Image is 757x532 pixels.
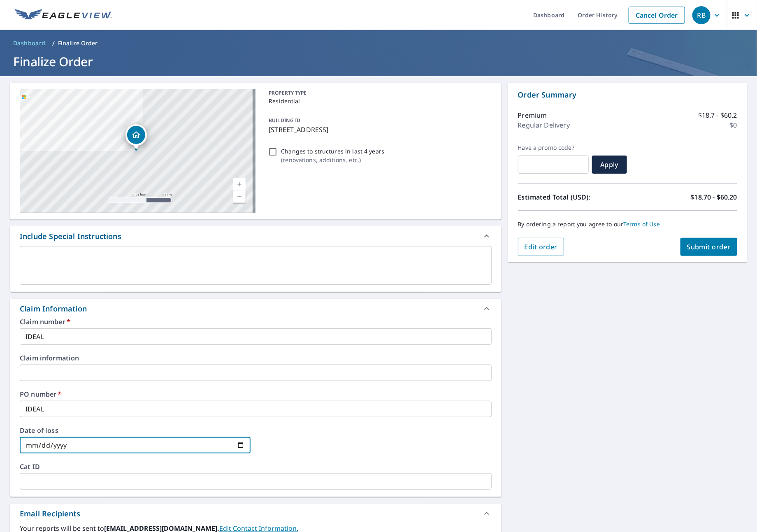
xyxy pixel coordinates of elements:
[233,178,246,190] a: Current Level 17, Zoom In
[269,117,300,124] p: BUILDING ID
[691,192,737,202] p: $18.70 - $60.20
[518,192,628,202] p: Estimated Total (USD):
[592,156,627,174] button: Apply
[624,220,660,228] a: Terms of Use
[730,120,737,130] p: $0
[52,38,55,48] li: /
[269,89,488,97] p: PROPERTY TYPE
[20,303,87,314] div: Claim Information
[518,144,589,151] label: Have a promo code?
[10,299,502,318] div: Claim Information
[518,89,737,100] p: Order Summary
[13,39,46,47] span: Dashboard
[20,318,492,325] label: Claim number
[525,242,558,251] span: Edit order
[125,124,147,150] div: Dropped pin, building 1, Residential property, 32501 NW Eagle Crest Dr Ridgefield, WA 98642
[20,427,251,434] label: Date of loss
[10,53,747,70] h1: Finalize Order
[680,238,738,256] button: Submit order
[10,37,49,50] a: Dashboard
[233,190,246,203] a: Current Level 17, Zoom Out
[20,508,80,519] div: Email Recipients
[518,221,737,228] p: By ordering a report you agree to our
[629,7,685,24] a: Cancel Order
[281,147,384,156] p: Changes to structures in last 4 years
[281,156,384,164] p: ( renovations, additions, etc. )
[10,504,502,523] div: Email Recipients
[20,391,492,397] label: PO number
[687,242,731,251] span: Submit order
[15,9,112,21] img: EV Logo
[20,463,492,470] label: Cat ID
[10,37,747,50] nav: breadcrumb
[58,39,98,47] p: Finalize Order
[269,125,488,135] p: [STREET_ADDRESS]
[20,355,492,361] label: Claim information
[10,226,502,246] div: Include Special Instructions
[269,97,488,105] p: Residential
[698,110,737,120] p: $18.7 - $60.2
[20,231,121,242] div: Include Special Instructions
[518,120,570,130] p: Regular Delivery
[599,160,620,169] span: Apply
[692,6,711,24] div: RB
[518,238,564,256] button: Edit order
[518,110,547,120] p: Premium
